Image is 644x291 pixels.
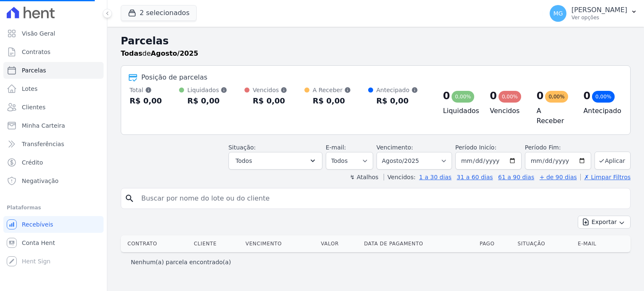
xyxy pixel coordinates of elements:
[22,48,50,56] span: Contratos
[543,2,644,25] button: MG [PERSON_NAME] Ver opções
[253,94,287,108] div: R$ 0,00
[595,152,631,170] button: Aplicar
[313,86,351,94] div: A Receber
[22,177,59,185] span: Negativação
[457,174,493,180] a: 31 a 60 dias
[22,85,38,93] span: Lotes
[377,86,418,94] div: Antecipado
[540,174,577,180] a: + de 90 dias
[452,91,474,103] div: 0,00%
[187,86,228,94] div: Liquidados
[190,235,242,252] th: Cliente
[313,94,351,108] div: R$ 0,00
[22,121,65,130] span: Minha Carteira
[130,94,162,108] div: R$ 0,00
[121,5,197,21] button: 2 selecionados
[443,89,450,103] div: 0
[377,144,413,151] label: Vencimento:
[121,49,198,59] p: de
[121,49,143,57] strong: Todas
[571,14,627,21] p: Ver opções
[22,140,64,148] span: Transferências
[22,220,53,229] span: Recebíveis
[136,190,627,207] input: Buscar por nome do lote ou do cliente
[3,136,104,152] a: Transferências
[384,174,415,180] label: Vencidos:
[3,117,104,134] a: Minha Carteira
[229,144,256,151] label: Situação:
[236,156,252,166] span: Todos
[537,106,570,126] h4: A Receber
[3,234,104,251] a: Conta Hent
[455,144,496,151] label: Período Inicío:
[476,235,514,252] th: Pago
[571,6,627,14] p: [PERSON_NAME]
[419,174,452,180] a: 1 a 30 dias
[537,89,544,103] div: 0
[229,152,322,170] button: Todos
[22,239,55,247] span: Conta Hent
[121,33,631,49] h2: Parcelas
[583,106,617,116] h4: Antecipado
[141,72,208,82] div: Posição de parcelas
[3,25,104,42] a: Visão Geral
[253,86,287,94] div: Vencidos
[22,29,55,38] span: Visão Geral
[317,235,361,252] th: Valor
[443,106,477,116] h4: Liquidados
[121,235,190,252] th: Contrato
[350,174,378,180] label: ↯ Atalhos
[3,62,104,79] a: Parcelas
[490,89,497,103] div: 0
[22,103,45,111] span: Clientes
[592,91,615,103] div: 0,00%
[3,154,104,171] a: Crédito
[545,91,568,103] div: 0,00%
[498,174,534,180] a: 61 a 90 dias
[583,89,590,103] div: 0
[3,99,104,116] a: Clientes
[326,144,346,151] label: E-mail:
[22,66,46,75] span: Parcelas
[7,203,100,213] div: Plataformas
[130,86,162,94] div: Total
[125,193,135,203] i: search
[187,94,228,108] div: R$ 0,00
[361,235,476,252] th: Data de Pagamento
[574,235,619,252] th: E-mail
[3,173,104,189] a: Negativação
[580,174,631,180] a: ✗ Limpar Filtros
[3,44,104,60] a: Contratos
[131,258,231,266] p: Nenhum(a) parcela encontrado(a)
[499,91,521,103] div: 0,00%
[3,80,104,97] a: Lotes
[525,143,591,152] label: Período Fim:
[3,216,104,233] a: Recebíveis
[514,235,574,252] th: Situação
[578,216,631,229] button: Exportar
[377,94,418,108] div: R$ 0,00
[490,106,523,116] h4: Vencidos
[242,235,318,252] th: Vencimento
[553,10,563,16] span: MG
[151,49,198,57] strong: Agosto/2025
[22,158,43,167] span: Crédito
